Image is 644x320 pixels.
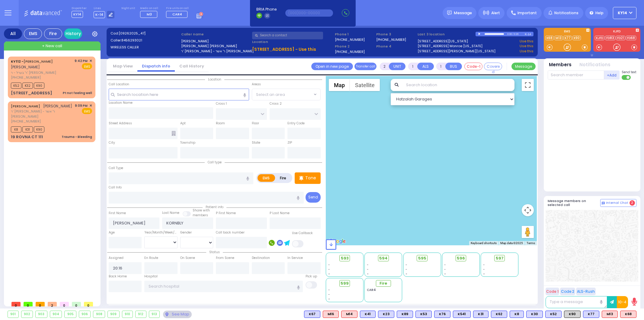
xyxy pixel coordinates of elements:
div: 904 [50,311,62,318]
span: - [444,272,446,276]
span: 595 [418,255,426,261]
a: [STREET_ADDRESS][PERSON_NAME][US_STATE] [418,49,495,54]
label: Use Callback [292,231,313,236]
label: Floor [252,121,259,126]
div: K31 [473,311,489,318]
span: 599 [341,280,349,286]
a: Dispatch info [137,63,175,69]
div: Pt not feeling well [63,91,92,95]
span: 594 [379,255,388,261]
div: K67 [304,311,320,318]
div: 908 [93,311,105,318]
button: Code 1 [546,288,559,295]
span: - [483,263,485,267]
button: Message [511,63,536,70]
span: - [483,272,485,276]
span: 9:42 PM [75,59,88,63]
button: Toggle fullscreen view [522,79,534,91]
label: Back Home [109,274,127,279]
div: 906 [79,311,91,318]
span: members [193,213,208,217]
span: Phone 2 [335,44,374,49]
button: +Add [604,70,620,80]
div: M14 [341,311,357,318]
label: Location [252,39,333,44]
span: EMS [82,63,92,69]
label: En Route [144,256,158,260]
div: BLS [491,311,507,318]
button: ALS-Rush [576,288,596,295]
label: Medic on call [140,7,159,10]
span: K-14 [94,11,105,18]
span: 8456293021 [121,38,142,43]
div: 902 [21,311,33,318]
div: See map [163,311,191,318]
label: Street Address [109,121,132,126]
img: comment-alt.png [602,202,605,205]
label: EMS [544,30,591,34]
button: Internal Chat 2 [600,199,636,207]
button: Drag Pegman onto the map to open Street View [522,226,534,238]
div: Fire [44,28,62,39]
div: 901 [8,311,18,318]
input: Search location here [109,89,249,100]
input: Search hospital [144,281,303,292]
a: K90 [572,36,581,40]
label: Room [216,121,225,126]
span: - [444,267,446,272]
p: Tone [305,175,316,181]
button: Code-1 [464,63,482,70]
label: Call back number [216,230,245,235]
small: Share with [193,208,210,213]
div: 912 [136,311,146,318]
div: K-14 [525,32,533,36]
label: Township [180,140,195,145]
label: Destination [252,256,270,260]
button: Code 2 [560,288,575,295]
div: 913 [149,311,160,318]
label: Caller: [111,38,179,43]
div: K41 [360,311,376,318]
label: [PHONE_NUMBER] [335,49,365,54]
span: [PHONE_NUMBER] [11,75,41,80]
button: Members [549,61,572,68]
span: ✕ [89,58,92,64]
span: 597 [496,255,504,261]
span: - [328,263,330,267]
div: M16 [323,311,339,318]
button: Show street map [329,79,350,91]
span: EMS [82,108,92,114]
u: [STREET_ADDRESS] - Use this [252,46,316,52]
button: KY14 [613,7,636,19]
span: Message [454,10,472,16]
div: BLS [526,311,543,318]
label: Call Info [109,185,122,190]
span: 0 [11,302,21,306]
label: Lines [94,7,115,10]
span: CAR4 [172,12,182,17]
span: - [328,288,330,292]
label: KJFD [593,30,640,34]
label: Cross 1 [216,101,227,106]
span: Send text [622,70,636,74]
label: Assigned [109,256,123,260]
span: - [444,263,446,267]
label: State [252,140,260,145]
button: Transfer call [354,63,376,70]
span: Call type [205,160,225,165]
a: [PERSON_NAME] [11,59,53,64]
a: FD83 [605,36,615,40]
div: ALS [323,311,339,318]
div: BLS [583,311,599,318]
div: ALS [341,311,357,318]
div: BLS [304,311,320,318]
input: Search a contact [252,32,323,39]
label: Caller name [181,32,250,37]
div: K52 [545,311,562,318]
span: KY14 [72,11,83,18]
label: Turn off text [622,74,631,80]
a: Use this [520,49,533,54]
span: 0 [84,302,93,306]
span: Phone 1 [335,32,374,37]
span: - [328,267,330,272]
